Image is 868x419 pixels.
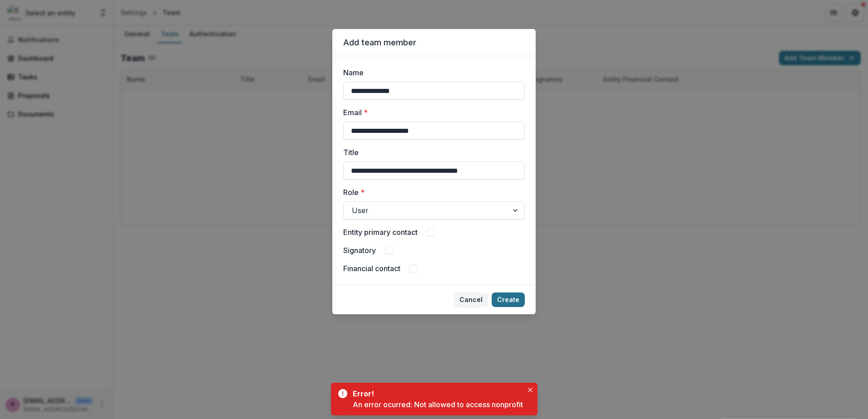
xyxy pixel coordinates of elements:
[525,385,536,395] button: Close
[343,263,400,274] label: Financial contact
[454,292,488,307] button: Cancel
[343,67,519,78] label: Name
[343,147,519,158] label: Title
[353,399,523,410] div: An error ocurred: Not allowed to access nonprofit
[343,245,376,256] label: Signatory
[343,227,418,238] label: Entity primary contact
[343,187,519,198] label: Role
[492,292,525,307] button: Create
[343,107,519,118] label: Email
[332,29,536,56] header: Add team member
[353,388,519,399] div: Error!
